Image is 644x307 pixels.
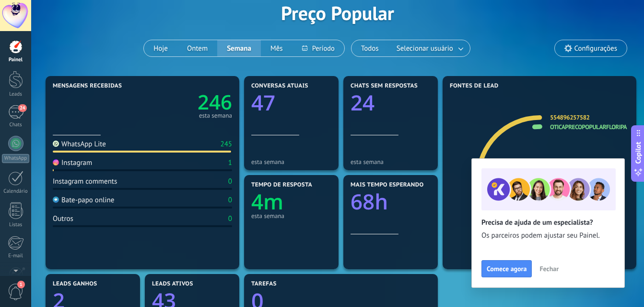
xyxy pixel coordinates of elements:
[2,222,30,228] div: Listas
[351,158,431,165] div: esta semana
[251,83,308,89] span: Conversas atuais
[53,158,92,167] div: Instagram
[251,212,331,219] div: esta semana
[535,262,563,276] button: Fechar
[481,218,615,227] h2: Precisa de ajuda de um especialista?
[53,281,97,287] span: Leads ganhos
[228,158,232,167] div: 1
[574,44,617,53] span: Configurações
[2,154,29,163] div: WhatsApp
[633,142,643,164] span: Copilot
[2,122,30,128] div: Chats
[142,88,232,116] a: 246
[53,196,114,205] div: Bate-papo online
[217,40,261,56] button: Semana
[17,281,25,288] span: 1
[177,40,217,56] button: Ontem
[481,231,615,241] span: Os parceiros podem ajustar seu Painel.
[388,40,470,56] button: Selecionar usuário
[220,140,232,149] div: 245
[2,57,30,63] div: Painel
[450,83,499,89] span: Fontes de lead
[228,214,232,223] div: 0
[395,42,455,55] span: Selecionar usuário
[228,196,232,205] div: 0
[351,83,418,89] span: Chats sem respostas
[2,253,30,259] div: E-mail
[351,40,388,56] button: Todos
[53,140,106,149] div: WhatsApp Lite
[152,281,193,287] span: Leads ativos
[53,159,59,165] img: Instagram
[251,281,277,287] span: Tarefas
[53,214,73,223] div: Outros
[2,188,30,195] div: Calendário
[351,88,375,117] text: 24
[251,88,275,117] text: 47
[481,260,532,277] button: Comece agora
[198,88,232,116] text: 246
[550,113,589,121] a: 554896257582
[550,123,627,131] a: oticaprecopopularfloripa
[144,40,177,56] button: Hoje
[351,187,388,216] text: 68h
[539,265,559,272] span: Fechar
[487,265,527,272] span: Comece agora
[53,197,59,203] img: Bate-papo online
[53,83,122,89] span: Mensagens recebidas
[251,158,331,165] div: esta semana
[53,141,59,147] img: WhatsApp Lite
[18,104,26,112] span: 24
[228,177,232,186] div: 0
[251,187,283,216] text: 4m
[293,40,344,56] button: Período
[2,91,30,98] div: Leads
[53,177,117,186] div: Instagram comments
[351,187,431,216] a: 68h
[351,182,424,188] span: Mais tempo esperando
[261,40,293,56] button: Mês
[199,113,232,118] div: esta semana
[251,182,312,188] span: Tempo de resposta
